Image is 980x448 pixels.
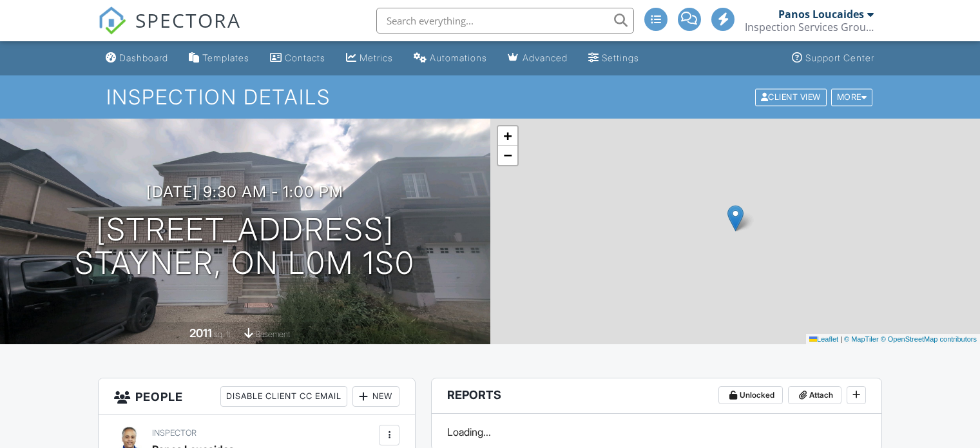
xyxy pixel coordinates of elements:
[408,46,492,70] a: Automations (Advanced)
[285,52,325,63] div: Contacts
[745,21,874,34] div: Inspection Services Group Inc
[602,52,639,63] div: Settings
[430,52,487,63] div: Automations
[787,46,879,70] a: Support Center
[881,335,977,343] a: © OpenStreetMap contributors
[255,329,290,339] span: basement
[503,46,573,70] a: Advanced
[498,126,517,146] a: Zoom in
[778,8,864,21] div: Panos Loucaides
[352,386,399,407] div: New
[98,17,241,44] a: SPECTORA
[727,205,744,231] img: Marker
[202,52,249,63] div: Templates
[265,46,331,70] a: Contacts
[503,147,512,163] span: −
[754,92,830,101] a: Client View
[831,88,873,106] div: More
[523,52,568,63] div: Advanced
[119,52,168,63] div: Dashboard
[189,326,212,340] div: 2011
[146,183,343,200] h3: [DATE] 9:30 am - 1:00 pm
[840,335,842,343] span: |
[498,146,517,165] a: Zoom out
[809,335,838,343] a: Leaflet
[360,52,393,63] div: Metrics
[805,52,874,63] div: Support Center
[135,6,241,34] span: SPECTORA
[101,46,173,70] a: Dashboard
[583,46,644,70] a: Settings
[184,46,255,70] a: Templates
[75,213,415,281] h1: [STREET_ADDRESS] Stayner, ON L0M 1S0
[99,378,415,415] h3: People
[755,88,827,106] div: Client View
[220,386,347,407] div: Disable Client CC Email
[98,6,126,35] img: The Best Home Inspection Software - Spectora
[376,8,634,34] input: Search everything...
[503,128,512,144] span: +
[152,428,197,438] span: Inspector
[214,329,232,339] span: sq. ft.
[341,46,398,70] a: Metrics
[844,335,879,343] a: © MapTiler
[106,86,874,108] h1: Inspection Details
